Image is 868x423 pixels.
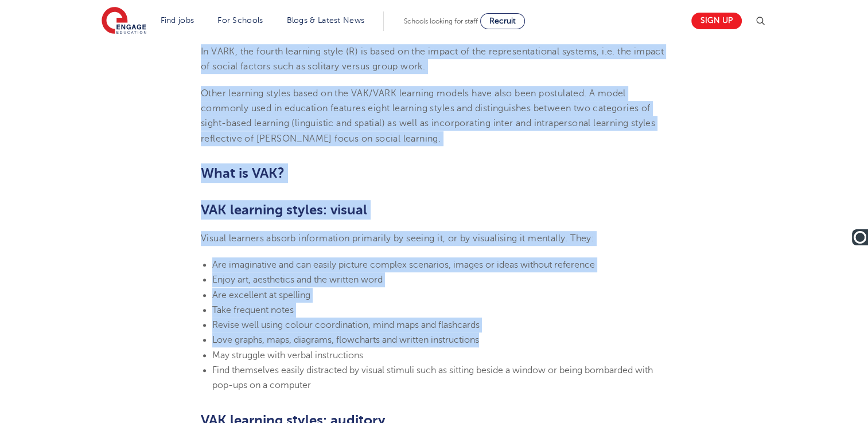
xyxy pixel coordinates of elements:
span: Love graphs, maps, diagrams, flowcharts and written instructions [212,335,479,345]
span: Visual learners absorb information primarily by seeing it, or by visualising it mentally. They: [201,233,594,244]
span: May struggle with verbal instructions [212,350,363,361]
a: For Schools [217,16,263,25]
span: Revise well using colour coordination, mind maps and flashcards [212,320,480,330]
span: Enjoy art, aesthetics and the written word [212,275,383,285]
img: Engage Education [102,7,146,36]
a: Recruit [480,13,525,29]
span: Schools looking for staff [404,17,478,25]
span: Find themselves easily distracted by visual stimuli such as sitting beside a window or being bomb... [212,365,653,390]
img: Ooma Logo [852,229,868,245]
span: Other learning styles based on the VAK/VARK learning models have also been postulated. A model co... [201,88,655,144]
span: Are imaginative and can easily picture complex scenarios, images or ideas without reference [212,260,595,270]
a: Sign up [691,13,742,29]
h2: What is VAK? [201,163,667,183]
span: Are excellent at spelling [212,290,310,300]
a: Find jobs [161,16,194,25]
span: In VARK, the fourth learning style (R) is based on the impact of the representational systems, i.... [201,46,664,72]
b: VAK learning styles: visual [201,202,367,218]
span: Recruit [489,17,516,25]
span: Take frequent notes [212,305,294,315]
a: Blogs & Latest News [287,16,365,25]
